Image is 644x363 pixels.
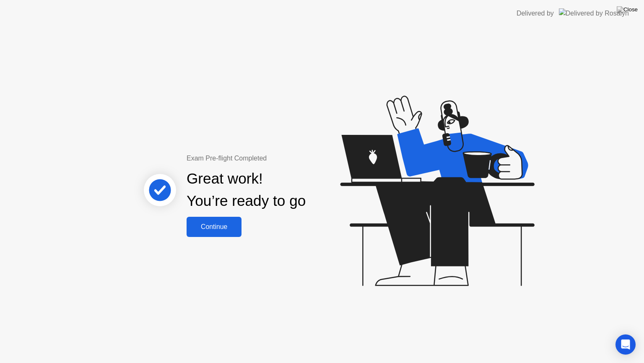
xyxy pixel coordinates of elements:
[189,223,239,231] div: Continue
[617,6,638,13] img: Close
[187,217,241,237] button: Continue
[559,8,629,18] img: Delivered by Rosalyn
[517,8,554,18] div: Delivered by
[615,334,636,355] div: Open Intercom Messenger
[187,168,306,212] div: Great work! You’re ready to go
[187,153,360,163] div: Exam Pre-flight Completed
